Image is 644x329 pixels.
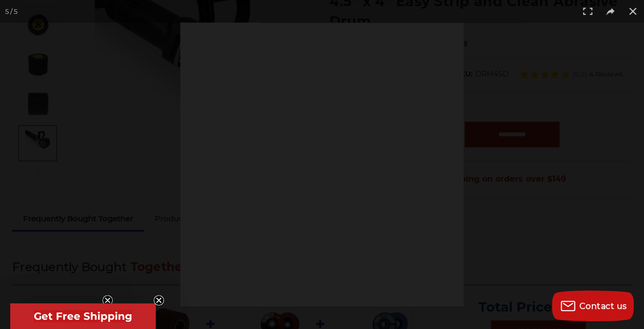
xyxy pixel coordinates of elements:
[552,291,634,321] button: Contact us
[34,310,132,322] span: Get Free Shipping
[579,301,627,311] span: Contact us
[154,295,164,305] button: Close teaser
[10,303,156,329] div: Get Free ShippingClose teaser
[102,295,113,305] button: Close teaser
